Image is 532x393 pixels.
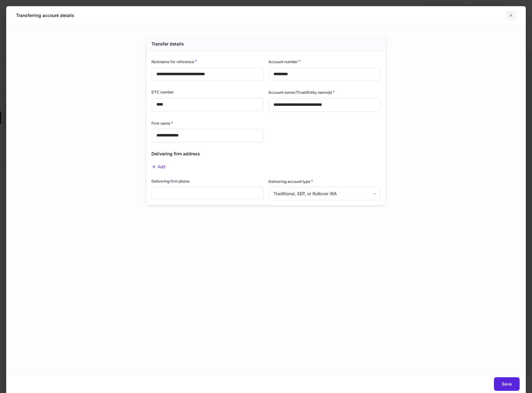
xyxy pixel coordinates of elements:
div: Delivering firm address [146,143,381,157]
h6: Delivering firm phone [151,178,190,184]
button: Save [494,377,520,391]
h6: Delivering account type [268,178,313,184]
h6: DTC number [151,89,174,95]
h6: Account owner/Trust/Entity name(s) [268,89,335,95]
h5: Transferring account details [16,12,74,19]
div: Traditional, SEP, or Rollover IRA [268,187,380,201]
h6: Nickname for reference [151,58,197,65]
h6: Firm name [151,120,173,126]
button: Add [151,164,165,170]
h5: Transfer details [151,41,184,47]
div: Save [502,381,512,387]
h6: Account number [268,58,301,65]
